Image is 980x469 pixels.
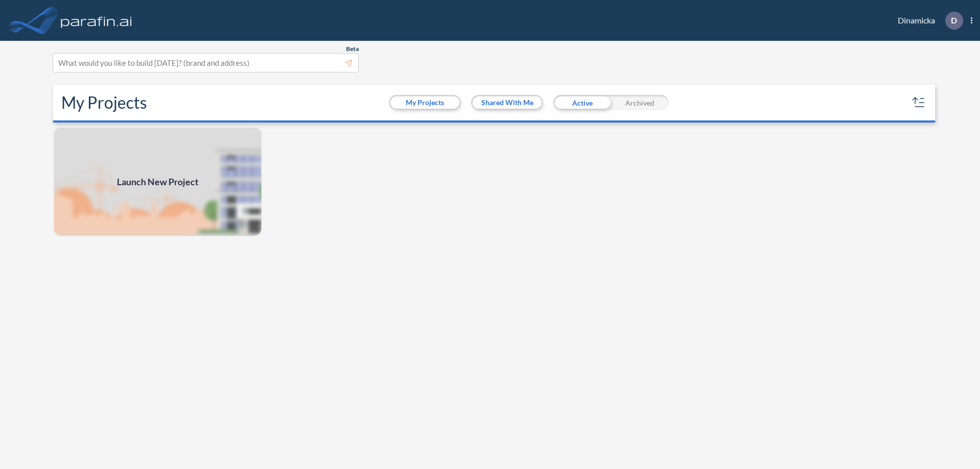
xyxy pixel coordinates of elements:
[911,94,927,111] button: sort
[473,96,542,109] button: Shared With Me
[117,175,199,189] span: Launch New Project
[59,10,134,31] img: logo
[951,16,957,25] p: D
[61,93,147,112] h2: My Projects
[390,96,459,109] button: My Projects
[611,95,669,110] div: Archived
[883,12,972,30] div: Dinamicka
[346,45,359,53] span: Beta
[53,127,262,237] a: Launch New Project
[553,95,611,110] div: Active
[53,127,262,237] img: add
